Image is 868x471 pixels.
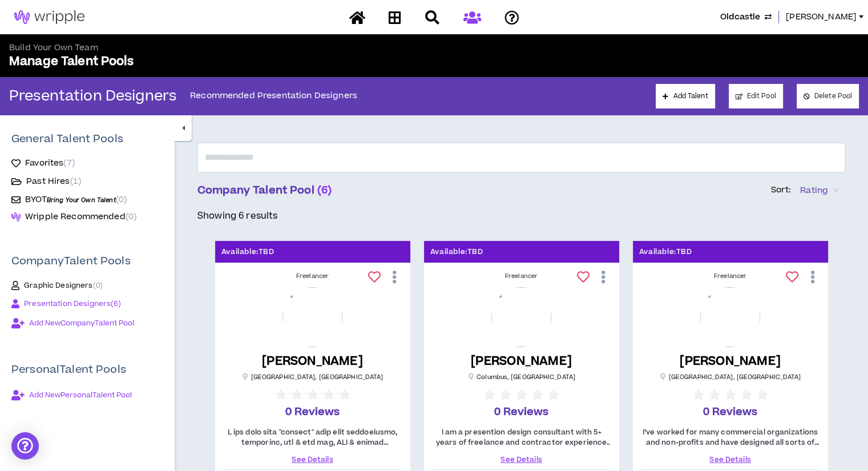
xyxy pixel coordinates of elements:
[9,54,434,70] p: Manage Talent Pools
[63,157,74,169] span: ( 7 )
[494,404,548,420] p: 0 Reviews
[720,11,772,23] button: Oldcastle
[262,354,363,368] h5: [PERSON_NAME]
[224,272,401,281] div: Freelancer
[660,373,801,381] p: [GEOGRAPHIC_DATA] , [GEOGRAPHIC_DATA]
[285,404,340,420] p: 0 Reviews
[11,193,127,207] a: BYOTBring Your Own Talent(0)
[70,175,81,187] span: ( 1 )
[29,391,132,400] span: Add New Personal Talent Pool
[224,454,401,465] a: See Details
[516,389,527,401] span: star
[786,11,857,23] span: [PERSON_NAME]
[197,183,332,199] p: Company Talent Pool
[532,389,543,401] span: star
[93,280,103,291] span: ( 0 )
[323,389,334,401] span: star
[491,287,551,347] img: cUpTRWmGIo41CWD7P6cxXhFOzBBpBspMjlBVrUKp.png
[9,87,176,106] p: Presentation Designers
[11,315,134,331] button: Add NewCompanyTalent Pool
[548,389,559,401] span: star
[242,373,383,381] p: [GEOGRAPHIC_DATA] , [GEOGRAPHIC_DATA]
[639,247,692,257] p: Available: TBD
[484,389,495,401] span: star
[282,287,342,347] img: XolWZdLRvAMc7lX4zlpx55gieUUwnS6vb9ZBRGcN.png
[770,184,791,196] p: Sort:
[29,319,134,328] span: Add New Company Talent Pool
[693,386,768,420] button: 0 Reviews
[11,156,75,170] a: Favorites(7)
[11,387,132,403] button: Add NewPersonalTalent Pool
[26,176,81,187] span: Past Hires
[741,389,752,401] span: star
[656,84,714,108] a: Add Talent
[11,432,39,460] div: Open Intercom Messenger
[11,131,123,147] p: General Talent Pools
[275,386,350,420] button: 0 Reviews
[484,386,559,420] button: 0 Reviews
[190,90,357,102] p: Recommended Presentation Designers
[224,427,401,448] p: L ips dolo sita "consect" adip elit seddoeiusmo, temporinc, utl & etd mag, ALI & enimad minimven ...
[111,299,120,309] span: ( 6 )
[221,247,274,257] p: Available: TBD
[275,389,286,401] span: star
[11,211,136,223] a: Wripple Recommended(0)
[47,196,116,204] span: Bring Your Own Talent
[11,175,81,188] a: Past Hires(1)
[197,209,277,223] p: Showing 6 results
[24,299,121,308] span: Presentation Designers
[642,427,819,448] p: I’ve worked for many commercial organizations and non-profits and have designed all sorts of thin...
[642,454,819,465] a: See Details
[11,362,163,378] p: Personal Talent Pools
[693,389,704,401] span: star
[9,42,434,54] p: Build Your Own Team
[25,158,75,169] span: Favorites
[317,183,332,198] span: ( 6 )
[433,427,610,448] p: I am a presention design consultant with 5+ years of freelance and contractor experience for star...
[307,389,318,401] span: star
[339,389,350,401] span: star
[467,373,575,381] p: Columbus , [GEOGRAPHIC_DATA]
[757,389,768,401] span: star
[642,272,819,281] div: Freelancer
[291,389,302,401] span: star
[430,247,483,257] p: Available: TBD
[700,287,760,347] img: PH41YU1vbuFuTRwvZIx2cPIbShNYzv5SldsRx0gk.png
[680,354,781,368] h5: [PERSON_NAME]
[725,389,736,401] span: star
[800,182,838,199] span: Rating
[703,404,757,420] p: 0 Reviews
[126,211,136,223] span: ( 0 )
[500,389,511,401] span: star
[116,194,127,206] span: ( 0 )
[709,389,720,401] span: star
[11,279,163,292] a: Graphic Designers(0)
[433,454,610,465] a: See Details
[471,354,572,368] h5: [PERSON_NAME]
[729,84,783,108] button: Edit Pool
[11,297,163,311] a: Presentation Designers(6)
[433,272,610,281] div: Freelancer
[720,11,760,23] span: Oldcastle
[11,253,163,269] p: Company Talent Pools
[797,84,859,108] button: Delete Pool
[25,194,116,206] span: BYOT
[24,281,103,290] span: Graphic Designers
[25,211,136,223] span: Wripple Recommended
